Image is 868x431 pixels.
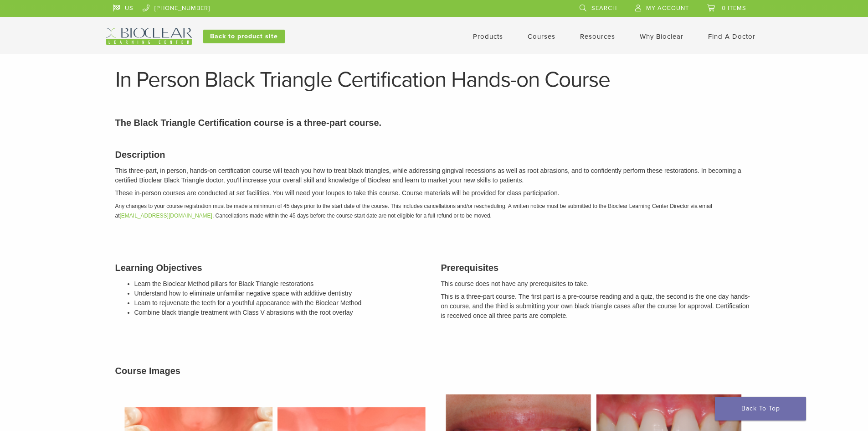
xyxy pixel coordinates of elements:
h3: Prerequisites [441,261,753,275]
p: This course does not have any prerequisites to take. [441,279,753,289]
span: Search [591,5,617,12]
p: This is a three-part course. The first part is a pre-course reading and a quiz, the second is the... [441,292,753,321]
li: Learn to rejuvenate the teeth for a youthful appearance with the Bioclear Method [134,298,427,308]
h1: In Person Black Triangle Certification Hands-on Course [115,69,753,91]
a: Courses [528,32,555,41]
li: Combine black triangle treatment with Class V abrasions with the root overlay [134,308,427,317]
p: These in-person courses are conducted at set facilities. You will need your loupes to take this c... [115,188,753,198]
h3: Course Images [115,364,753,378]
h3: Learning Objectives [115,261,427,275]
a: Find A Doctor [708,32,755,41]
span: 0 items [722,5,746,12]
p: This three-part, in person, hands-on certification course will teach you how to treat black trian... [115,166,753,185]
li: Understand how to eliminate unfamiliar negative space with additive dentistry [134,289,427,298]
a: Why Bioclear [640,32,683,41]
a: Back To Top [715,397,806,421]
a: [EMAIL_ADDRESS][DOMAIN_NAME] [120,213,212,219]
img: Bioclear [106,28,192,45]
a: Products [473,32,503,41]
span: My Account [646,5,689,12]
p: The Black Triangle Certification course is a three-part course. [115,116,753,130]
a: Resources [580,32,615,41]
h3: Description [115,148,753,161]
em: Any changes to your course registration must be made a minimum of 45 days prior to the start date... [115,203,712,219]
a: Back to product site [203,30,285,43]
li: Learn the Bioclear Method pillars for Black Triangle restorations [134,279,427,289]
